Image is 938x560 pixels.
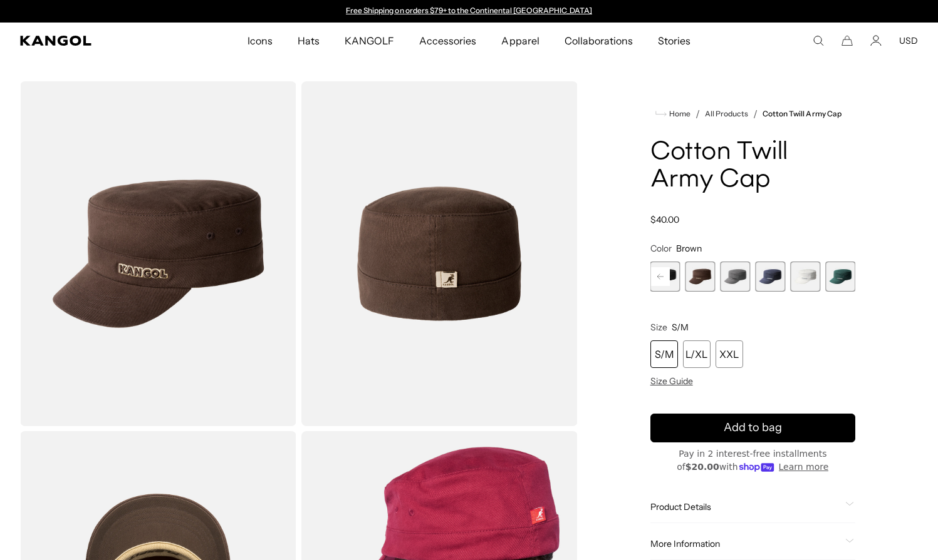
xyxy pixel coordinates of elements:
span: Color [650,243,672,254]
li: / [690,106,700,121]
span: $40.00 [650,214,679,225]
h1: Cotton Twill Army Cap [650,139,855,194]
a: Home [655,108,690,120]
span: Icons [248,23,273,59]
div: 7 of 9 [755,262,785,292]
label: Black [650,262,680,292]
button: Add to bag [650,414,855,442]
label: Grey [720,262,750,292]
div: 6 of 9 [720,262,750,292]
span: KANGOLF [345,23,394,59]
a: Apparel [489,23,551,59]
span: Collaborations [565,23,633,59]
label: White [790,262,820,292]
a: Hats [285,23,332,59]
a: Free Shipping on orders $79+ to the Continental [GEOGRAPHIC_DATA] [346,6,592,15]
a: Icons [235,23,285,59]
span: Size [650,322,667,333]
nav: breadcrumbs [650,106,855,121]
img: color-brown [20,81,296,426]
label: Brown [685,262,716,292]
a: Account [870,35,882,46]
div: L/XL [683,340,711,368]
button: USD [899,35,918,46]
div: 4 of 9 [650,262,680,292]
summary: Search here [813,35,824,46]
div: 5 of 9 [685,262,716,292]
button: Cart [842,35,853,46]
span: S/M [672,322,689,333]
span: Brown [676,243,702,254]
span: Home [667,109,690,118]
li: / [748,106,758,121]
a: KANGOLF [332,23,407,59]
a: Cotton Twill Army Cap [763,109,842,118]
span: Accessories [419,23,476,59]
span: Product Details [650,501,840,512]
span: Size Guide [650,375,693,387]
span: More Information [650,538,840,549]
a: Stories [645,23,703,59]
img: color-brown [301,81,578,426]
a: Kangol [20,36,163,46]
span: Apparel [501,23,539,59]
div: 1 of 2 [340,6,598,16]
span: Hats [298,23,320,59]
label: Pine [825,262,855,292]
div: Announcement [340,6,598,16]
div: S/M [650,340,678,368]
a: Collaborations [552,23,645,59]
a: Accessories [407,23,489,59]
label: Navy [755,262,785,292]
slideshow-component: Announcement bar [340,6,598,16]
div: 9 of 9 [825,262,855,292]
div: XXL [716,340,743,368]
div: 8 of 9 [790,262,820,292]
span: Add to bag [724,419,782,436]
span: Stories [658,23,690,59]
a: All Products [705,109,748,118]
